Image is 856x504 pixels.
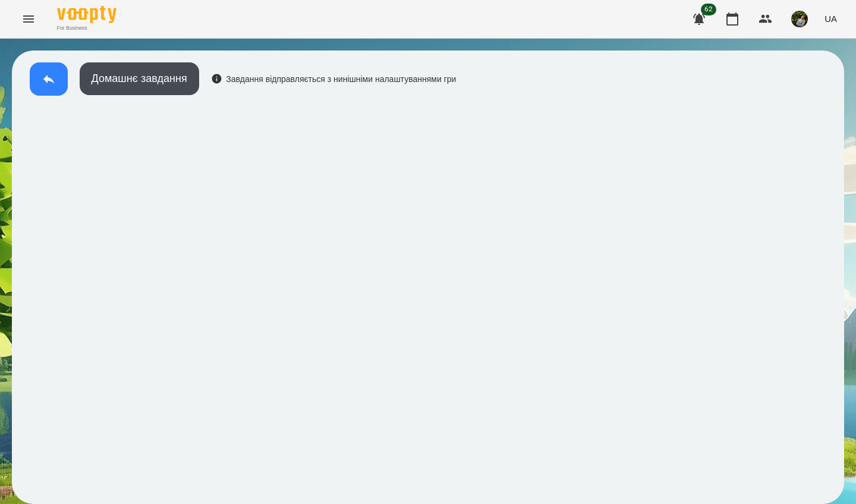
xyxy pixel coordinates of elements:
button: UA [820,8,842,30]
span: For Business [57,24,117,32]
span: 62 [701,4,716,15]
div: Завдання відправляється з нинішніми налаштуваннями гри [211,73,457,85]
button: Домашнє завдання [80,62,199,95]
img: Voopty Logo [57,6,117,23]
button: Menu [14,5,43,33]
img: b75e9dd987c236d6cf194ef640b45b7d.jpg [791,11,808,27]
span: UA [824,12,837,25]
